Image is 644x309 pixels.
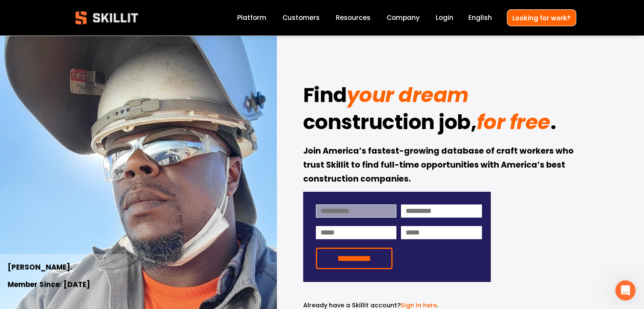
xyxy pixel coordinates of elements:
a: Platform [237,12,266,24]
div: language picker [468,12,492,24]
a: Looking for work? [507,9,576,26]
a: Customers [282,12,320,24]
em: your dream [347,81,469,109]
strong: construction job, [303,107,477,141]
strong: . [550,107,556,141]
span: English [468,13,492,22]
strong: [PERSON_NAME]. [8,262,72,274]
span: Resources [336,13,370,22]
strong: Member Since: [DATE] [8,279,90,291]
img: Skillit [68,5,145,30]
em: for free [476,108,550,136]
strong: Find [303,80,347,114]
iframe: Intercom live chat [615,280,636,301]
a: Company [387,12,420,24]
a: folder dropdown [336,12,370,24]
a: Login [436,12,453,24]
strong: Join America’s fastest-growing database of craft workers who trust Skillit to find full-time oppo... [303,145,575,186]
